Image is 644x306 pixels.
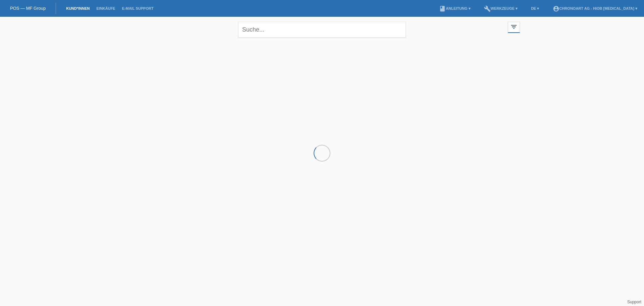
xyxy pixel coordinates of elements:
[93,6,118,10] a: Einkäufe
[10,6,46,11] a: POS — MF Group
[549,6,641,10] a: account_circleChronoart AG - Hiob [MEDICAL_DATA] ▾
[553,5,559,12] i: account_circle
[439,5,446,12] i: book
[510,23,518,31] i: filter_list
[63,6,93,10] a: Kund*innen
[436,6,474,10] a: bookAnleitung ▾
[238,22,406,38] input: Suche...
[627,300,641,304] a: Support
[481,6,521,10] a: buildWerkzeuge ▾
[484,5,491,12] i: build
[119,6,157,10] a: E-Mail Support
[528,6,542,10] a: DE ▾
